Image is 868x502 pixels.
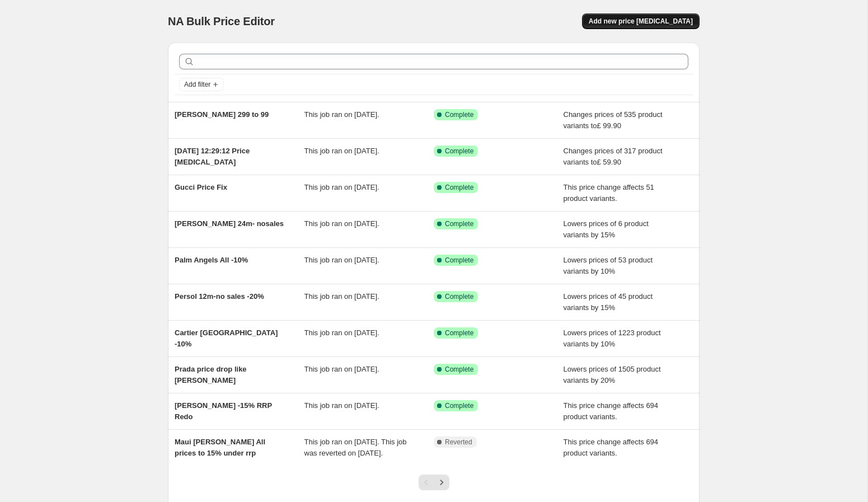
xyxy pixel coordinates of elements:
[175,219,284,228] span: [PERSON_NAME] 24m- nosales
[564,401,659,421] span: This price change affects 694 product variants.
[304,401,379,410] span: This job ran on [DATE].
[564,219,649,239] span: Lowers prices of 6 product variants by 15%
[564,329,661,348] span: Lowers prices of 1223 product variants by 10%
[304,365,379,373] span: This job ran on [DATE].
[175,292,264,301] span: Persol 12m-no sales -20%
[179,78,224,91] button: Add filter
[175,438,265,457] span: Maui [PERSON_NAME] All prices to 15% under rrp
[445,256,473,265] span: Complete
[304,438,407,457] span: This job ran on [DATE]. This job was reverted on [DATE].
[589,17,693,26] span: Add new price [MEDICAL_DATA]
[304,110,379,119] span: This job ran on [DATE].
[184,80,210,89] span: Add filter
[304,183,379,191] span: This job ran on [DATE].
[564,438,659,457] span: This price change affects 694 product variants.
[445,292,473,301] span: Complete
[445,110,473,119] span: Complete
[175,401,272,421] span: [PERSON_NAME] -15% RRP Redo
[445,329,473,337] span: Complete
[175,365,247,384] span: Prada price drop like [PERSON_NAME]
[175,329,278,348] span: Cartier [GEOGRAPHIC_DATA] -10%
[445,438,472,447] span: Reverted
[582,13,700,29] button: Add new price [MEDICAL_DATA]
[564,292,653,312] span: Lowers prices of 45 product variants by 15%
[304,147,379,155] span: This job ran on [DATE].
[434,475,449,490] button: Next
[597,121,621,130] span: £ 99.90
[175,183,227,191] span: Gucci Price Fix
[304,329,379,337] span: This job ran on [DATE].
[445,365,473,374] span: Complete
[445,219,473,228] span: Complete
[419,475,449,490] nav: Pagination
[304,256,379,264] span: This job ran on [DATE].
[564,183,654,203] span: This price change affects 51 product variants.
[304,292,379,301] span: This job ran on [DATE].
[175,256,248,264] span: Palm Angels All -10%
[564,110,663,130] span: Changes prices of 535 product variants to
[445,147,473,156] span: Complete
[175,147,250,166] span: [DATE] 12:29:12 Price [MEDICAL_DATA]
[445,183,473,192] span: Complete
[445,401,473,410] span: Complete
[564,256,653,275] span: Lowers prices of 53 product variants by 10%
[597,158,621,166] span: £ 59.90
[304,219,379,228] span: This job ran on [DATE].
[168,15,275,27] span: NA Bulk Price Editor
[175,110,269,119] span: [PERSON_NAME] 299 to 99
[564,147,663,166] span: Changes prices of 317 product variants to
[564,365,661,384] span: Lowers prices of 1505 product variants by 20%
